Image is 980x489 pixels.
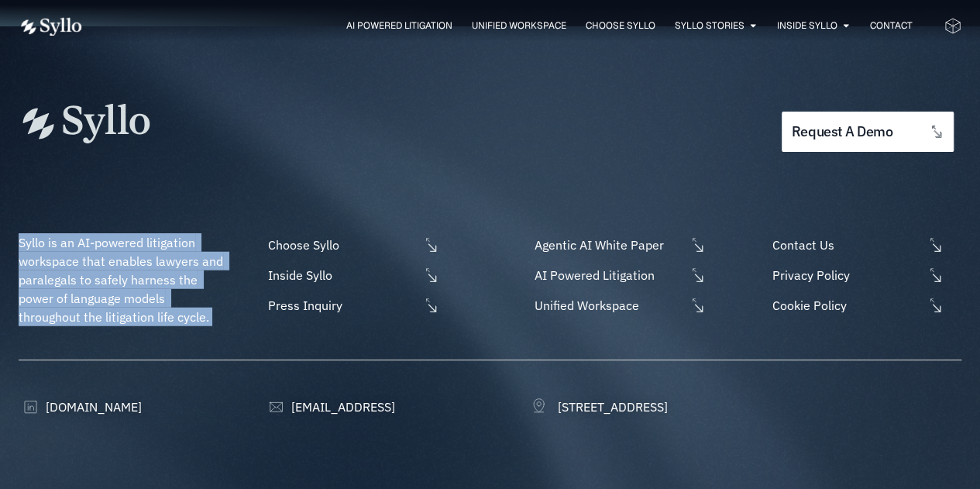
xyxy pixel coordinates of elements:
span: Agentic AI White Paper [531,236,686,254]
div: Menu Toggle [113,19,913,33]
a: [DOMAIN_NAME] [19,398,142,416]
a: Contact [870,19,913,33]
span: [DOMAIN_NAME] [42,398,142,416]
a: Contact Us [769,236,961,254]
span: Press Inquiry [264,296,419,315]
a: Cookie Policy [769,296,961,315]
a: [STREET_ADDRESS] [531,398,668,416]
a: Press Inquiry [264,296,439,315]
a: Choose Syllo [586,19,655,33]
img: white logo [19,17,82,36]
a: AI Powered Litigation [346,19,452,33]
span: Choose Syllo [264,236,419,254]
span: Unified Workspace [531,296,686,315]
span: Cookie Policy [769,296,923,315]
a: Syllo Stories [675,19,744,33]
span: Inside Syllo [264,266,419,284]
span: Syllo is an AI-powered litigation workspace that enables lawyers and paralegals to safely harness... [19,235,226,325]
a: [EMAIL_ADDRESS] [264,398,395,416]
span: Privacy Policy [769,266,923,284]
span: AI Powered Litigation [531,266,686,284]
a: Agentic AI White Paper [531,236,706,254]
span: [STREET_ADDRESS] [554,398,668,416]
span: [EMAIL_ADDRESS] [287,398,395,416]
nav: Menu [113,19,913,33]
a: Unified Workspace [531,296,706,315]
a: Inside Syllo [264,266,439,284]
a: Inside Syllo [777,19,837,33]
a: Privacy Policy [769,266,961,284]
a: request a demo [782,112,954,153]
span: Contact Us [769,236,923,254]
a: Unified Workspace [472,19,566,33]
a: AI Powered Litigation [531,266,706,284]
a: Choose Syllo [264,236,439,254]
span: request a demo [792,125,892,139]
